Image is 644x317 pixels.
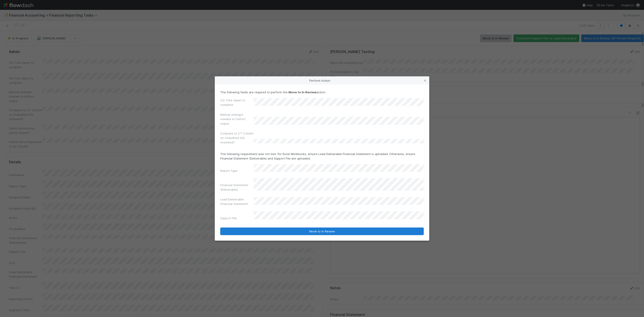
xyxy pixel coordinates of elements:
label: Support File [220,216,237,220]
div: Perform Action [215,77,429,85]
label: Compare to CT Column on Unaudited SOI reviewed? [220,131,254,145]
label: Manual changes needed to FinPort output [220,112,254,126]
p: The following fields are required to perform the action: [220,90,424,94]
p: The following requirement was not met: For Excel Workbooks, ensure Lead Deliverable Financial Sta... [220,152,424,161]
strong: Move to In Review [288,90,316,94]
label: Lead Deliverable Financial Statement [220,197,254,206]
label: CQ Time taken to complete [220,98,254,107]
button: Move to In Review [220,228,424,235]
label: Financial Statement (Deliverable) [220,183,254,192]
label: Report Type [220,168,237,173]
